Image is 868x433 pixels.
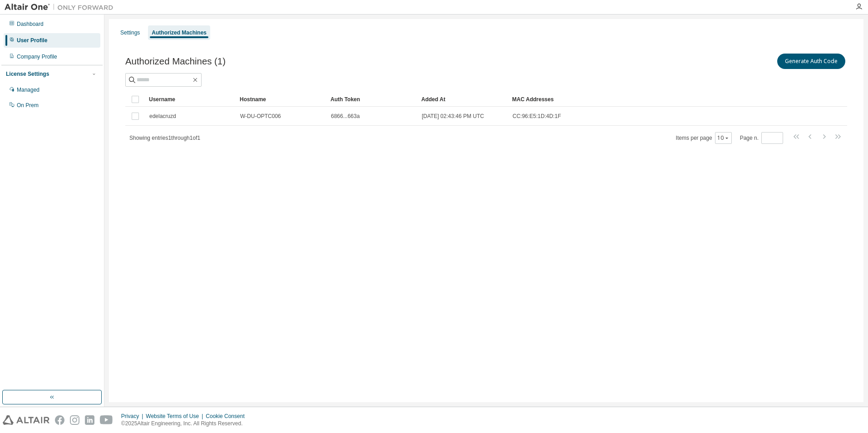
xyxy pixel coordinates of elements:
[70,415,79,425] img: instagram.svg
[17,20,44,28] div: Dashboard
[676,132,732,144] span: Items per page
[6,70,49,78] div: License Settings
[740,132,783,144] span: Page n.
[152,29,207,36] div: Authorized Machines
[129,135,200,141] span: Showing entries 1 through 1 of 1
[240,113,281,120] span: W-DU-OPTC006
[206,413,250,420] div: Cookie Consent
[125,56,226,67] span: Authorized Machines (1)
[3,415,49,425] img: altair_logo.svg
[17,86,39,93] div: Managed
[513,113,561,120] span: CC:96:E5:1D:4D:1F
[120,29,140,36] div: Settings
[17,53,57,60] div: Company Profile
[240,92,323,107] div: Hostname
[146,413,206,420] div: Website Terms of Use
[55,415,64,425] img: facebook.svg
[149,92,232,107] div: Username
[17,37,47,44] div: User Profile
[121,413,146,420] div: Privacy
[121,420,250,428] p: © 2025 Altair Engineering, Inc. All Rights Reserved.
[422,113,484,120] span: [DATE] 02:43:46 PM UTC
[100,415,113,425] img: youtube.svg
[777,54,845,69] button: Generate Auth Code
[421,92,505,107] div: Added At
[717,134,730,142] button: 10
[512,92,752,107] div: MAC Addresses
[149,113,176,120] span: edelacruzd
[85,415,94,425] img: linkedin.svg
[17,102,39,109] div: On Prem
[331,113,360,120] span: 6866...663a
[5,3,118,12] img: Altair One
[330,92,414,107] div: Auth Token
